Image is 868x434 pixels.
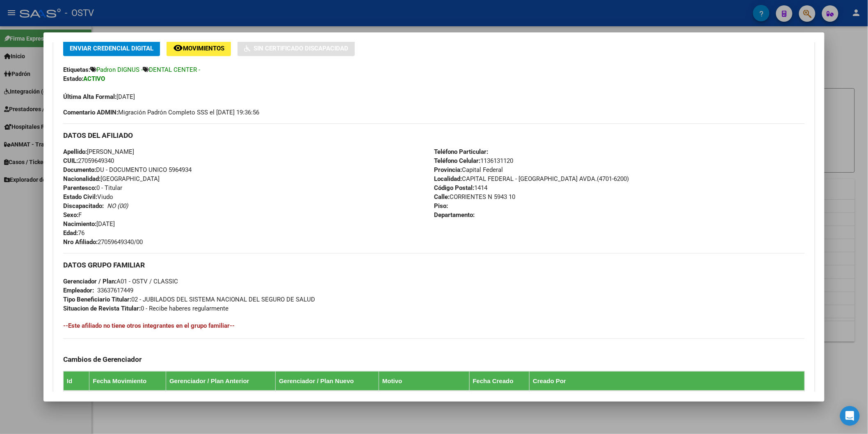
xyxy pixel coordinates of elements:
[63,193,113,201] span: Viudo
[434,193,450,201] strong: Calle:
[276,391,379,407] td: ( )
[107,202,128,210] i: NO (00)
[434,193,515,201] span: CORRIENTES N 5943 10
[173,43,183,53] mat-icon: remove_red_eye
[530,371,805,391] th: Creado Por
[63,109,118,116] strong: Comentario ADMIN:
[434,202,448,210] strong: Piso:
[63,305,228,312] span: 0 - Recibe haberes regularmente
[63,66,90,73] strong: Etiquetas:
[840,406,860,426] div: Open Intercom Messenger
[63,278,116,285] strong: Gerenciador / Plan:
[63,175,160,183] span: [GEOGRAPHIC_DATA]
[434,211,475,219] strong: Departamento:
[83,75,105,82] strong: ACTIVO
[63,229,78,237] strong: Edad:
[63,211,78,219] strong: Sexo:
[63,296,131,303] strong: Tipo Beneficiario Titular:
[63,193,97,201] strong: Estado Civil:
[63,93,116,101] strong: Última Alta Formal:
[63,371,89,391] th: Id
[96,66,143,73] span: Padron DIGNUS -
[63,238,143,246] span: 27059649340/00
[469,391,530,407] td: [DATE]
[434,184,474,192] strong: Código Postal:
[254,45,348,53] span: Sin Certificado Discapacidad
[63,211,82,219] span: F
[53,27,815,427] div: Datos de Empadronamiento
[434,175,462,183] strong: Localidad:
[63,166,192,174] span: DU - DOCUMENTO UNICO 5964934
[530,391,805,407] td: [PERSON_NAME] - [PERSON_NAME][EMAIL_ADDRESS][DOMAIN_NAME]
[63,355,805,364] h3: Cambios de Gerenciador
[276,371,379,391] th: Gerenciador / Plan Nuevo
[434,184,487,192] span: 1414
[89,371,166,391] th: Fecha Movimiento
[89,391,166,407] td: [DATE]
[238,41,355,56] button: Sin Certificado Discapacidad
[434,148,488,155] strong: Teléfono Particular:
[183,45,224,53] span: Movimientos
[63,391,89,407] td: 1796
[379,391,469,407] td: Ingreso de Plan Classic
[63,157,114,164] span: 27059649340
[166,391,276,407] td: ( )
[63,175,101,183] strong: Nacionalidad:
[63,184,96,192] strong: Parentesco:
[434,166,462,174] strong: Provincia:
[434,166,503,174] span: Capital Federal
[63,229,85,237] span: 76
[63,296,315,303] span: 02 - JUBILADOS DEL SISTEMA NACIONAL DEL SEGURO DE SALUD
[63,260,805,270] h3: DATOS GRUPO FAMILIAR
[434,157,480,164] strong: Teléfono Celular:
[63,184,122,192] span: 0 - Titular
[63,157,78,164] strong: CUIL:
[63,220,115,228] span: [DATE]
[63,148,134,155] span: [PERSON_NAME]
[63,108,259,117] span: Migración Padrón Completo SSS el [DATE] 19:36:56
[63,148,87,155] strong: Apellido:
[434,175,629,183] span: CAPITAL FEDERAL - [GEOGRAPHIC_DATA] AVDA.(4701-6200)
[166,371,276,391] th: Gerenciador / Plan Anterior
[63,238,98,246] strong: Nro Afiliado:
[167,41,231,56] button: Movimientos
[63,202,104,210] strong: Discapacitado:
[63,93,135,101] span: [DATE]
[70,45,153,53] span: Enviar Credencial Digital
[379,371,469,391] th: Motivo
[63,75,83,82] strong: Estado:
[434,157,513,164] span: 1136131120
[63,305,141,312] strong: Situacion de Revista Titular:
[63,220,96,228] strong: Nacimiento:
[63,41,160,56] button: Enviar Credencial Digital
[63,131,805,140] h3: DATOS DEL AFILIADO
[63,287,94,294] strong: Empleador:
[63,166,96,174] strong: Documento:
[149,66,200,73] span: DENTAL CENTER -
[97,286,133,295] div: 33637617449
[469,371,530,391] th: Fecha Creado
[63,278,178,285] span: A01 - OSTV / CLASSIC
[63,321,805,330] h4: --Este afiliado no tiene otros integrantes en el grupo familiar--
